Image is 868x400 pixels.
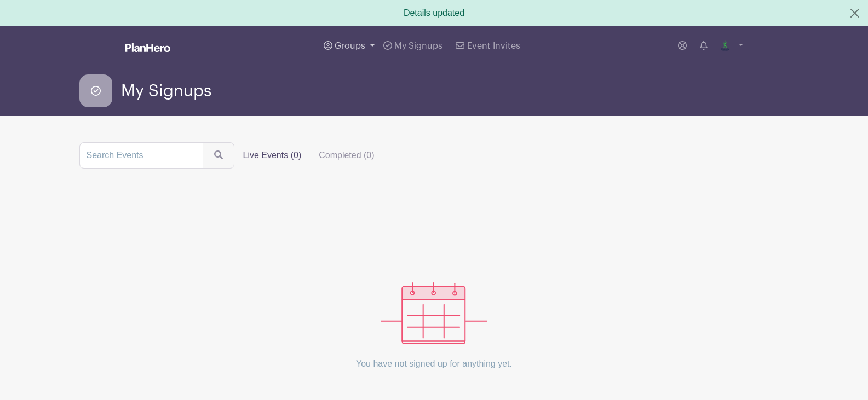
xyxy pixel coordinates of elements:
[234,144,383,166] div: filters
[356,344,512,384] p: You have not signed up for anything yet.
[451,26,524,66] a: Event Invites
[335,42,365,50] span: Groups
[310,144,383,166] label: Completed (0)
[716,37,734,55] img: logo.png
[79,142,203,169] input: Search Events
[125,43,170,52] img: logo_white-6c42ec7e38ccf1d336a20a19083b03d10ae64f83f12c07503d8b9e83406b4c7d.svg
[381,282,487,344] img: events_empty-56550af544ae17c43cc50f3ebafa394433d06d5f1891c01edc4b5d1d59cfda54.svg
[467,42,520,50] span: Event Invites
[319,26,379,66] a: Groups
[379,26,447,66] a: My Signups
[121,82,211,100] span: My Signups
[394,42,442,50] span: My Signups
[234,144,311,166] label: Live Events (0)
